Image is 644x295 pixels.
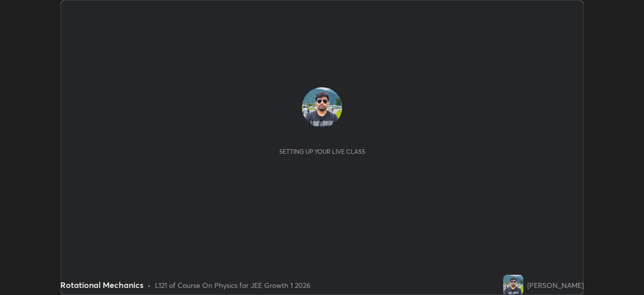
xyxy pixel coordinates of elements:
[527,280,584,290] div: [PERSON_NAME]
[302,87,342,128] img: b94a4ccbac2546dc983eb2139155ff30.jpg
[279,148,365,155] div: Setting up your live class
[60,279,143,291] div: Rotational Mechanics
[147,280,151,290] div: •
[155,280,310,290] div: L121 of Course On Physics for JEE Growth 1 2026
[503,275,523,295] img: b94a4ccbac2546dc983eb2139155ff30.jpg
